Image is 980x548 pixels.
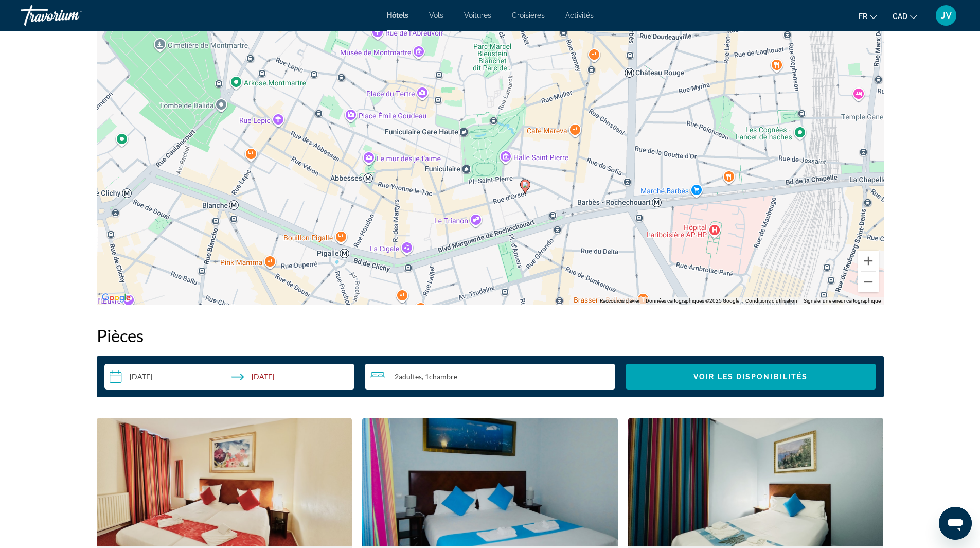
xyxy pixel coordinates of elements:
span: JV [941,10,952,21]
span: , 1 [422,373,457,381]
button: Zoom arrière [858,272,879,292]
button: Change language [859,9,877,24]
button: Check-in date: Nov 27, 2025 Check-out date: Dec 1, 2025 [104,364,355,390]
a: Ouvrir cette zone dans Google Maps (dans une nouvelle fenêtre) [99,291,133,305]
button: Voir les disponibilités [626,364,876,390]
span: Chambre [429,372,457,381]
button: User Menu [933,5,959,26]
button: Zoom avant [858,251,879,271]
img: Google [99,291,133,305]
span: fr [859,12,867,21]
a: Travorium [21,2,123,29]
a: Vols [429,11,443,20]
a: Conditions d'utilisation (s'ouvre dans un nouvel onglet) [745,298,797,304]
iframe: Bouton de lancement de la fenêtre de messagerie [939,507,972,540]
a: Voitures [464,11,491,20]
a: Hôtels [387,11,408,20]
a: Activités [565,11,594,20]
button: Raccourcis clavier [600,297,639,305]
a: Signaler une erreur cartographique [804,298,881,304]
img: 56d162b0-e04f-4652-8322-7e085b6168c3.jpeg [97,418,352,546]
button: Change currency [893,9,917,24]
span: Voir les disponibilités [693,373,808,381]
img: 3f349ec4-f9d2-4d98-b97c-2c9546758a63.jpeg [362,418,618,546]
span: 2 [395,373,422,381]
span: CAD [893,12,907,21]
h2: Pièces [97,325,884,346]
div: Search widget [104,364,876,390]
button: Travelers: 2 adults, 0 children [365,364,615,390]
img: cbd13808-8f7e-432f-8476-8a70521cf95d.jpeg [628,418,884,546]
a: Croisières [512,11,545,20]
span: Adultes [399,372,422,381]
span: Données cartographiques ©2025 Google [646,298,739,304]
